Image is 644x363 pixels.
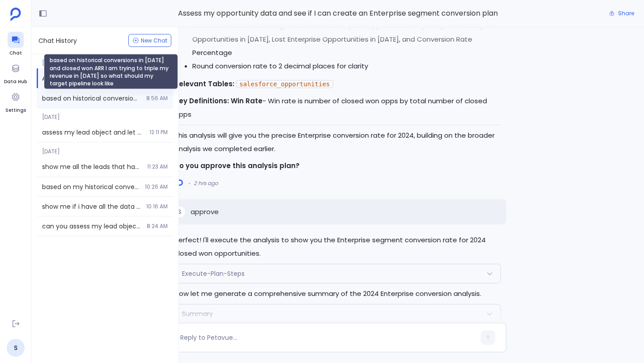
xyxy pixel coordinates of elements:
[141,38,167,43] span: New Chat
[5,107,26,114] span: Settings
[37,108,173,121] span: [DATE]
[236,80,333,88] code: salesforce_opportunities
[42,94,141,103] span: based on historical conversions in 2024 and closed won ARR I am trying to triple my revenue in 20...
[174,94,501,121] p: - Win rate is number of closed won opps by total number of closed opps
[174,129,501,156] p: This analysis will give you the precise Enterprise conversion rate for 2024, building on the broa...
[191,207,219,217] p: approve
[618,10,634,17] span: Share
[37,54,173,67] span: [DATE]
[169,8,506,19] span: Assess my opportunity data and see if I can create an Enterprise segment conversion plan
[42,162,142,171] span: show me all the leads that have converted to opportunities in the last 100 days and tell what was...
[145,183,168,190] span: 10:26 AM
[10,8,21,21] img: petavue logo
[42,202,141,211] span: show me if i have all the data in my leads object to conduct a cohort analysis for all leads crea...
[128,34,171,47] button: New Chat
[37,143,173,155] span: [DATE]
[42,222,141,231] span: can you assess my lead objects and see if I have the data to perform a cohort analysis on convers...
[5,89,26,114] a: Settings
[4,78,27,85] span: Data Hub
[174,161,300,170] strong: Do you approve this analysis plan?
[174,233,501,260] p: Perfect! I'll execute the analysis to show you the Enterprise segment conversion rate for 2024 cl...
[192,59,501,73] li: Round conversion rate to 2 decimal places for clarity
[177,179,183,188] img: logo
[8,50,24,57] span: Chat
[147,223,168,230] span: 8:24 AM
[174,79,234,89] strong: Relevant Tables:
[174,287,501,300] p: Now let me generate a comprehensive summary of the 2024 Enterprise conversion analysis.
[4,60,27,85] a: Data Hub
[44,54,178,89] div: based on historical conversions in [DATE] and closed won ARR I am trying to triple my revenue in ...
[146,95,168,102] span: 8:56 AM
[178,208,182,215] span: S
[194,180,218,187] span: 2 hrs ago
[149,129,168,136] span: 12:11 PM
[174,96,229,106] strong: Key Definitions:
[146,203,168,210] span: 10:16 AM
[147,163,168,170] span: 11:23 AM
[8,32,24,57] a: Chat
[7,339,25,357] a: S
[42,128,144,137] span: assess my lead object and let me know if I have enough data to perform a cohort analysis for all ...
[42,182,140,191] span: based on my historical conversions and closed revenue in 2024 i want to triple revenue so what sh...
[604,7,640,20] button: Share
[38,36,77,45] span: Chat History
[231,96,263,106] strong: Win Rate
[182,269,245,278] span: Execute-Plan-Steps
